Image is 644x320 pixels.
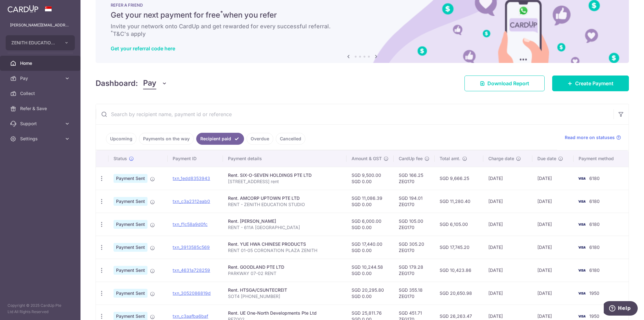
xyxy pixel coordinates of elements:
th: Payment method [574,150,629,167]
span: Read more on statuses [565,134,615,141]
a: Overdue [247,133,273,145]
span: CardUp fee [399,155,423,162]
span: Payment Sent [114,197,147,206]
a: txn_3913585c569 [173,244,210,250]
a: Read more on statuses [565,134,621,141]
span: 1950 [589,313,599,319]
span: Collect [20,90,62,97]
span: Pay [143,77,156,89]
td: [DATE] [532,167,574,190]
a: Upcoming [106,133,136,145]
div: Rent. GOODLAND PTE LTD [228,264,341,270]
td: SGD 194.01 ZEG170 [394,190,435,213]
td: [DATE] [483,282,532,305]
span: Status [114,155,127,162]
td: SGD 9,500.00 SGD 0.00 [347,167,394,190]
td: SGD 179.28 ZEG170 [394,259,435,282]
td: SGD 10,244.58 SGD 0.00 [347,259,394,282]
td: [DATE] [532,190,574,213]
a: Cancelled [276,133,305,145]
span: Payment Sent [114,289,147,298]
span: Download Report [487,80,529,87]
td: SGD 17,745.20 [435,236,483,259]
button: ZENITH EDUCATION STUDIO PTE. LTD. [6,35,75,50]
p: RENT 01-05 CORONATION PLAZA ZENITH [228,247,341,254]
a: txn_4631a728259 [173,267,210,273]
a: Payments on the way [139,133,194,145]
td: SGD 17,440.00 SGD 0.00 [347,236,394,259]
p: [STREET_ADDRESS] rent [228,178,341,185]
p: SOT4 [PHONE_NUMBER] [228,293,341,300]
th: Payment details [223,150,347,167]
span: Payment Sent [114,220,147,229]
a: txn_3052086819d [173,290,211,296]
img: Bank Card [575,312,588,320]
td: SGD 305.20 ZEG170 [394,236,435,259]
span: ZENITH EDUCATION STUDIO PTE. LTD. [11,40,58,46]
td: SGD 355.18 ZEG170 [394,282,435,305]
span: 1950 [589,290,599,296]
td: [DATE] [483,190,532,213]
p: RENT - 611A [GEOGRAPHIC_DATA] [228,224,341,231]
div: Rent. [PERSON_NAME] [228,218,341,224]
td: SGD 11,086.39 SGD 0.00 [347,190,394,213]
img: Bank Card [575,267,588,274]
img: Bank Card [575,244,588,251]
h6: Invite your network onto CardUp and get rewarded for every successful referral. T&C's apply [111,23,614,38]
a: txn_c3a2312eab0 [173,199,210,204]
td: SGD 6,105.00 [435,213,483,236]
span: Support [20,121,62,127]
th: Payment ID [168,150,223,167]
td: [DATE] [532,213,574,236]
span: Payment Sent [114,243,147,252]
td: [DATE] [532,259,574,282]
p: RENT - ZENITH EDUCATION STUDIO [228,201,341,208]
span: Total amt. [440,155,460,162]
span: 6180 [589,244,600,250]
td: [DATE] [532,236,574,259]
p: PARKWAY 07-02 RENT [228,270,341,277]
a: Get your referral code here [111,45,175,52]
td: SGD 11,280.40 [435,190,483,213]
h4: Dashboard: [96,78,138,89]
div: Rent. UE One-North Developments Pte Ltd [228,310,341,316]
p: REFER A FRIEND [111,3,614,8]
img: CardUp [8,5,38,13]
p: [PERSON_NAME][EMAIL_ADDRESS][DOMAIN_NAME] [10,22,70,28]
span: 6180 [589,199,600,204]
div: Rent. AMCORP UPTOWN PTE LTD [228,195,341,201]
td: [DATE] [483,236,532,259]
a: Create Payment [552,76,629,91]
img: Bank Card [575,221,588,228]
td: SGD 105.00 ZEG170 [394,213,435,236]
td: SGD 6,000.00 SGD 0.00 [347,213,394,236]
span: Due date [537,155,556,162]
input: Search by recipient name, payment id or reference [96,104,613,124]
span: Payment Sent [114,266,147,275]
a: txn_1edd8353943 [173,176,210,181]
a: Download Report [464,76,545,91]
td: [DATE] [483,213,532,236]
a: Recipient paid [196,133,244,145]
img: Bank Card [575,198,588,205]
div: Rent. YUE HWA CHINESE PRODUCTS [228,241,341,247]
a: txn_c3aafba6baf [173,313,208,319]
td: SGD 20,650.98 [435,282,483,305]
div: Rent. HTSGA/CSUNTECREIT [228,287,341,293]
a: txn_f1c58a9d0fc [173,222,208,227]
td: [DATE] [532,282,574,305]
img: Bank Card [575,175,588,182]
td: [DATE] [483,259,532,282]
td: SGD 10,423.86 [435,259,483,282]
span: Charge date [488,155,514,162]
td: SGD 20,295.80 SGD 0.00 [347,282,394,305]
iframe: Opens a widget where you can find more information [604,301,638,317]
td: SGD 9,666.25 [435,167,483,190]
span: Pay [20,75,62,81]
span: Home [20,60,62,66]
img: Bank Card [575,289,588,297]
span: 6180 [589,267,600,273]
span: Create Payment [575,80,613,87]
td: [DATE] [483,167,532,190]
